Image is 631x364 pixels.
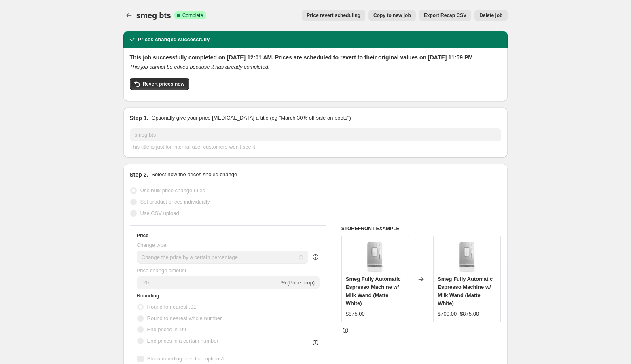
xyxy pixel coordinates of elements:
span: End prices in .99 [147,326,186,332]
span: Change type [137,242,167,248]
h2: Step 2. [130,170,148,179]
p: Optionally give your price [MEDICAL_DATA] a title (eg "March 30% off sale on boots") [151,114,351,122]
span: Export Recap CSV [424,12,466,19]
img: BCC02WHMEU_80x.jpg [359,240,391,273]
h2: This job successfully completed on [DATE] 12:01 AM. Prices are scheduled to revert to their origi... [130,53,501,61]
span: Complete [182,12,203,19]
span: End prices in a certain number [147,338,218,344]
span: Set product prices individually [140,199,210,205]
span: Rounding [137,292,159,299]
i: This job cannot be edited because it has already completed. [130,64,270,70]
span: This title is just for internal use, customers won't see it [130,144,255,150]
img: BCC02WHMEU_80x.jpg [451,240,483,273]
h2: Prices changed successfully [138,36,210,44]
h3: Price [137,232,148,239]
span: Price revert scheduling [307,12,360,19]
button: Export Recap CSV [419,10,471,21]
button: Delete job [474,10,507,21]
input: -15 [137,276,280,289]
div: $700.00 [438,310,457,318]
span: Show rounding direction options? [147,356,225,362]
strike: $875.00 [460,310,479,318]
span: Round to nearest whole number [147,315,222,321]
div: $875.00 [346,310,365,318]
button: Copy to new job [368,10,416,21]
span: Revert prices now [143,81,184,87]
button: Price revert scheduling [302,10,365,21]
span: % (Price drop) [281,280,315,286]
span: Round to nearest .01 [147,304,196,310]
input: 30% off holiday sale [130,128,501,141]
span: Smeg Fully Automatic Espresso Machine w/ Milk Wand (Matte White) [438,276,493,306]
span: Price change amount [137,267,186,274]
button: Price change jobs [123,10,135,21]
span: Smeg Fully Automatic Espresso Machine w/ Milk Wand (Matte White) [346,276,401,306]
h6: STOREFRONT EXAMPLE [341,225,501,232]
span: Copy to new job [373,12,411,19]
h2: Step 1. [130,114,148,122]
span: Use CSV upload [140,210,179,216]
span: Use bulk price change rules [140,187,205,194]
span: smeg bts [136,11,171,20]
p: Select how the prices should change [151,170,237,179]
button: Revert prices now [130,78,189,90]
span: Delete job [479,12,502,19]
div: help [311,253,320,261]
